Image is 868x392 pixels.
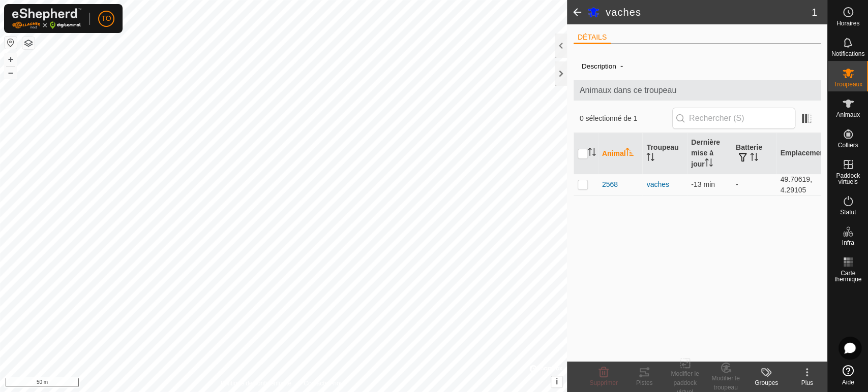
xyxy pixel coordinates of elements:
[625,149,634,157] p-sorticon: Activer pour trier
[598,133,643,174] th: Animal
[556,377,558,386] span: i
[589,379,617,386] span: Supprimer
[705,374,746,392] div: Modifier le troupeau
[101,13,111,24] span: TO
[836,112,860,118] span: Animaux
[580,84,815,96] span: Animaux dans ce troupeau
[582,62,616,70] label: Description
[828,361,868,389] a: Aide
[602,179,618,190] span: 2568
[842,240,854,246] span: Infra
[642,133,687,174] th: Troupeau
[732,133,776,174] th: Batterie
[830,173,865,185] span: Paddock virtuels
[750,154,758,162] p-sorticon: Activer pour trier
[705,160,713,168] p-sorticon: Activer pour trier
[830,270,865,282] span: Carte thermique
[732,174,776,195] td: -
[687,133,732,174] th: Dernière mise à jour
[672,108,795,129] input: Rechercher (S)
[588,149,596,157] p-sorticon: Activer pour trier
[5,37,17,49] button: Réinitialiser la carte
[746,378,787,387] div: Groupes
[842,379,854,385] span: Aide
[616,57,627,74] span: -
[776,133,821,174] th: Emplacement
[840,209,856,215] span: Statut
[831,51,864,57] span: Notifications
[646,154,654,162] p-sorticon: Activer pour trier
[812,5,817,20] span: 1
[5,67,17,79] button: –
[646,179,683,190] div: vaches
[833,81,862,87] span: Troupeaux
[12,8,81,29] img: Logo Gallagher
[580,113,672,124] span: 0 sélectionné de 1
[551,376,562,387] button: i
[606,6,812,18] h2: vaches
[837,142,858,148] span: Colliers
[22,37,35,49] button: Couches de carte
[5,53,17,66] button: +
[574,32,611,44] li: DÉTAILS
[304,379,346,388] a: Contactez-nous
[691,180,715,188] span: 13 août 2025, 09 h 49
[836,20,859,26] span: Horaires
[221,379,291,388] a: Politique de confidentialité
[776,174,821,195] td: 49.70619, 4.29105
[624,378,665,387] div: Pistes
[787,378,827,387] div: Plus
